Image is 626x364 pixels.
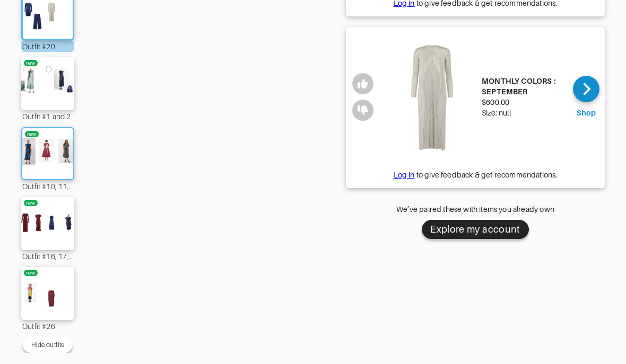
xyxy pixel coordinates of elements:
div: new [26,270,36,277]
div: Outfit #1 and 2 [21,111,74,122]
div: Size: null [482,108,565,119]
div: We’ve paired these with items you already own [346,205,605,215]
img: Outfit Outfit #16, 17, 18, 19 [18,203,78,245]
img: Outfit Outfit #10, 11, 12 [19,134,76,174]
img: Outfit Outfit #1 and 2 [18,63,78,105]
a: Shop [573,76,599,119]
div: Shop [577,108,596,119]
button: Explore my account [422,220,528,239]
button: Hide outfits [23,338,72,353]
div: MONTHLY COLORS : SEPTEMBER [482,76,565,97]
img: MONTHLY COLORS : SEPTEMBER [388,35,476,159]
div: new [27,131,37,138]
div: $600.00 [482,97,565,108]
div: to give feedback & get recommendations. [346,170,605,181]
a: Log in [394,171,415,180]
div: Outfit #10, 11, 12 [21,181,74,192]
div: new [26,200,36,207]
div: Outfit #16, 17, 18, 19 [21,251,74,262]
div: Outfit #26 [21,321,74,332]
div: Hide outfits [31,341,64,350]
div: new [26,60,36,67]
div: Outfit #20 [21,41,74,52]
img: Outfit Outfit #26 [18,273,78,315]
div: Explore my account [430,224,520,236]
